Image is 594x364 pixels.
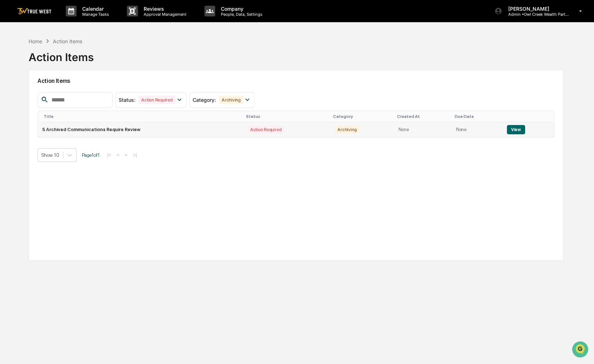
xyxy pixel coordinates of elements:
[452,122,503,137] td: None
[455,114,500,119] div: Due Date
[502,12,569,17] p: Admin • Owl Creek Wealth Partners
[59,126,89,134] span: Attestations
[138,96,175,104] div: Action Required
[15,54,28,67] img: 8933085812038_c878075ebb4cc5468115_72.jpg
[397,114,449,119] div: Created At
[53,38,82,44] div: Action Items
[507,127,525,132] a: View
[7,90,19,101] img: Sigrid Alegria
[131,152,139,158] button: >|
[76,6,113,12] p: Calendar
[4,137,48,150] a: 🔎Data Lookup
[193,97,216,103] span: Category :
[29,45,94,64] div: Action Items
[247,125,284,134] div: Action Required
[32,61,98,67] div: We're available if you need us!
[14,140,45,147] span: Data Lookup
[138,6,190,12] p: Reviews
[7,15,130,26] p: How can we help?
[111,78,130,86] button: See all
[4,124,49,136] a: 🖐️Preclearance
[59,97,62,103] span: •
[29,38,42,44] div: Home
[502,6,569,12] p: [PERSON_NAME]
[114,152,122,158] button: <
[119,97,135,103] span: Status :
[38,122,243,137] td: 5 Archived Communications Require Review
[32,54,117,61] div: Start new chat
[215,6,266,12] p: Company
[52,127,58,133] div: 🗄️
[333,114,391,119] div: Category
[394,122,451,137] td: None
[138,12,190,17] p: Approval Management
[63,97,78,103] span: [DATE]
[246,114,328,119] div: Status
[122,56,130,65] button: Start new chat
[7,141,13,146] div: 🔎
[44,114,240,119] div: Title
[335,125,359,134] div: Archiving
[50,157,86,163] a: Powered byPylon
[49,124,91,136] a: 🗄️Attestations
[38,78,554,84] h2: Action Items
[7,127,13,133] div: 🖐️
[14,126,46,134] span: Preclearance
[105,152,113,158] button: |<
[7,79,48,85] div: Past conversations
[215,12,266,17] p: People, Data, Settings
[123,152,130,158] button: >
[76,12,113,17] p: Manage Tasks
[17,8,51,15] img: logo
[507,125,525,134] button: View
[22,97,58,103] span: [PERSON_NAME]
[219,96,243,104] div: Archiving
[7,54,20,67] img: 1746055101610-c473b297-6a78-478c-a979-82029cc54cd1
[71,158,86,163] span: Pylon
[82,152,100,158] span: Page 1 of 1
[571,340,590,360] iframe: Open customer support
